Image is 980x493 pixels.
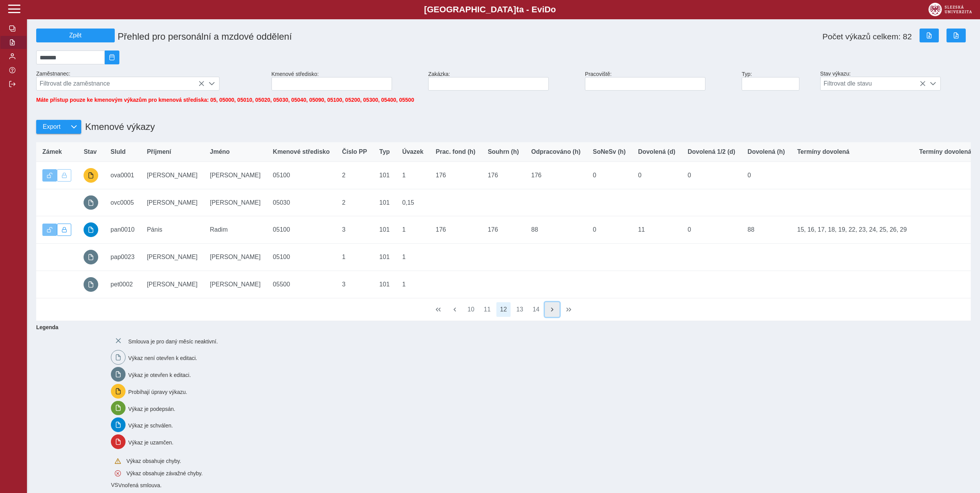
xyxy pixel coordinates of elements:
td: 0,15 [396,189,429,216]
span: Máte přístup pouze ke kmenovým výkazům pro kmenová střediska: 05, 05000, 05010, 05020, 05030, 050... [36,97,414,103]
button: Export do Excelu [920,29,939,42]
td: 101 [373,162,396,189]
h1: Kmenové výkazy [81,118,155,136]
td: 15, 16, 17, 18, 19, 22, 23, 24, 25, 26, 29 [791,216,913,244]
td: 05500 [267,271,336,298]
td: 0 [682,162,742,189]
button: 10 [464,302,478,317]
button: 13 [513,302,527,317]
td: 3 [336,216,373,244]
td: [PERSON_NAME] [204,271,267,298]
td: [PERSON_NAME] [204,189,267,216]
span: Zámek [42,148,62,155]
div: Zakázka: [425,68,582,94]
td: 88 [525,216,587,244]
td: 1 [336,244,373,271]
span: Prac. fond (h) [436,148,476,155]
span: Výkaz není otevřen k editaci. [128,355,197,361]
span: Jméno [210,148,230,155]
button: 11 [480,302,494,317]
td: 11 [632,216,682,244]
b: Legenda [33,321,968,333]
td: [PERSON_NAME] [141,271,204,298]
td: 176 [482,162,525,189]
td: 0 [682,216,742,244]
span: Dovolená (d) [638,148,675,155]
td: 88 [741,216,791,244]
button: schváleno [84,222,98,237]
td: 176 [430,216,482,244]
td: 101 [373,189,396,216]
td: 0 [741,162,791,189]
td: 2 [336,189,373,216]
button: Zpět [36,29,115,42]
img: logo_web_su.png [928,3,972,16]
div: Pracoviště: [582,68,739,94]
button: Uzamknout [57,224,72,236]
span: Výkaz obsahuje chyby. [126,458,181,464]
button: Uzamknout lze pouze výkaz, který je podepsán a schválen. [57,169,72,182]
span: Úvazek [402,148,423,155]
td: 05030 [267,189,336,216]
td: 05100 [267,216,336,244]
td: 2 [336,162,373,189]
span: Příjmení [147,148,171,155]
span: Filtrovat dle stavu [821,77,926,90]
td: 101 [373,244,396,271]
td: 176 [430,162,482,189]
button: Výkaz je odemčen. [42,169,57,182]
td: pet0002 [104,271,141,298]
td: 0 [587,162,632,189]
td: ovc0005 [104,189,141,216]
td: [PERSON_NAME] [204,244,267,271]
span: Filtrovat dle zaměstnance [37,77,204,90]
span: D [544,5,551,14]
td: pap0023 [104,244,141,271]
span: Termíny dovolená [797,148,849,155]
td: pan0010 [104,216,141,244]
button: 12 [496,302,511,317]
span: SluId [111,148,126,155]
td: 0 [587,216,632,244]
button: prázdný [84,195,98,210]
td: [PERSON_NAME] [204,162,267,189]
span: Výkaz je schválen. [128,422,173,429]
div: Kmenové středisko: [268,68,425,94]
span: Kmenové středisko [273,148,330,155]
span: Dovolená (h) [747,148,785,155]
span: Probíhají úpravy výkazu. [128,389,187,395]
b: [GEOGRAPHIC_DATA] a - Evi [23,5,957,15]
td: 176 [525,162,587,189]
div: Stav výkazu: [817,67,974,94]
button: prázdný [84,277,98,292]
span: Vnořená smlouva. [118,483,162,489]
td: 101 [373,216,396,244]
td: 176 [482,216,525,244]
span: Výkaz je otevřen k editaci. [128,372,191,378]
td: 101 [373,271,396,298]
span: Zpět [40,32,111,39]
span: Výkaz je uzamčen. [128,439,174,446]
td: 05100 [267,244,336,271]
span: o [551,5,556,14]
span: Souhrn (h) [488,148,519,155]
td: [PERSON_NAME] [141,189,204,216]
span: Výkaz obsahuje závažné chyby. [126,470,203,476]
td: 1 [396,244,429,271]
td: 3 [336,271,373,298]
td: Radim [204,216,267,244]
td: ova0001 [104,162,141,189]
span: Export [43,123,60,130]
button: prázdný [84,250,98,264]
button: Export do PDF [946,29,966,42]
td: 1 [396,216,429,244]
td: 05100 [267,162,336,189]
span: SoNeSv (h) [593,148,626,155]
td: Pánis [141,216,204,244]
div: Zaměstnanec: [33,67,268,94]
span: Odpracováno (h) [531,148,581,155]
span: t [516,5,519,14]
h1: Přehled pro personální a mzdové oddělení [115,28,585,45]
div: Typ: [739,68,817,94]
td: [PERSON_NAME] [141,244,204,271]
